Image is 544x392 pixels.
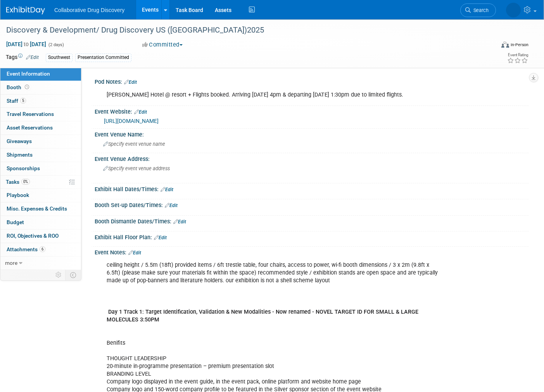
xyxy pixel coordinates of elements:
div: Event Website: [95,106,528,116]
img: Ralf Felsner [484,4,521,13]
a: Attachments6 [0,243,81,256]
span: Playbook [7,192,29,198]
div: Exhibit Hall Floor Plan: [95,231,528,242]
span: Booth not reserved yet [23,84,31,90]
a: Edit [134,109,147,115]
span: 5 [20,98,26,104]
td: Toggle Event Tabs [66,270,81,280]
a: Event Information [0,67,81,81]
span: Misc. Expenses & Credits [7,205,67,212]
div: In-Person [510,42,528,48]
a: Staff5 [0,95,81,108]
span: ROI, Objectives & ROO [7,233,59,239]
a: Edit [124,79,137,85]
div: Event Notes: [95,247,528,257]
a: Edit [154,235,167,240]
span: (2 days) [48,42,64,47]
a: Tasks0% [0,176,81,189]
div: Event Venue Address: [95,153,528,163]
div: Discovery & Development/ Drug Discovery US ([GEOGRAPHIC_DATA])2025 [3,23,484,37]
a: Edit [128,250,141,256]
a: Playbook [0,189,81,202]
div: Event Format [451,40,528,52]
img: ExhibitDay [6,7,45,14]
span: Staff [7,98,26,104]
a: Edit [165,203,178,208]
span: Attachments [7,246,45,252]
span: Specify event venue name [103,141,165,147]
span: Budget [7,219,24,225]
span: Asset Reservations [7,124,53,131]
a: Shipments [0,149,81,162]
a: Edit [26,55,39,60]
div: Exhibit Hall Dates/Times: [95,183,528,193]
span: Collaborative Drug Discovery [54,7,124,13]
div: Southwest [46,54,73,62]
a: Budget [0,216,81,229]
span: Tasks [6,179,30,185]
a: Travel Reservations [0,108,81,121]
a: Sponsorships [0,162,81,175]
span: to [22,41,30,47]
div: Event Venue Name: [95,129,528,138]
a: Asset Reservations [0,121,81,135]
td: Personalize Event Tab Strip [52,270,66,280]
span: Booth [7,84,31,90]
span: Giveaways [7,138,32,144]
a: ROI, Objectives & ROO [0,230,81,243]
a: Search [438,3,474,17]
div: [PERSON_NAME] Hotel @ resort + Flights booked. Arriving [DATE] 4pm & departing [DATE] 1:30pm due ... [101,87,444,103]
span: Search [449,7,466,13]
div: Booth Dismantle Dates/Times: [95,216,528,226]
div: Pod Notes: [95,76,528,86]
a: Booth [0,81,81,94]
span: Shipments [7,152,33,158]
a: [URL][DOMAIN_NAME] [104,118,159,124]
span: Event Information [7,71,50,77]
div: Booth Set-up Dates/Times: [95,199,528,209]
span: 6 [40,246,45,252]
span: [DATE] [DATE] [6,41,47,48]
a: more [0,257,81,270]
button: Committed [140,41,186,49]
span: Travel Reservations [7,111,54,117]
a: Edit [161,187,173,192]
a: Edit [173,219,186,224]
b: Day 1 Track 1: Target Identification, Validation & New Modalities - Now renamed - NOVEL TARGET ID... [107,309,418,323]
a: Giveaways [0,135,81,148]
span: more [5,260,17,266]
span: Specify event venue address [103,166,170,171]
td: Tags [6,53,39,62]
span: 0% [21,179,30,185]
img: Format-Inperson.png [501,41,509,48]
a: Misc. Expenses & Credits [0,202,81,216]
div: Event Rating [507,53,528,57]
span: Sponsorships [7,165,40,171]
div: Presentation Committed [75,54,131,62]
